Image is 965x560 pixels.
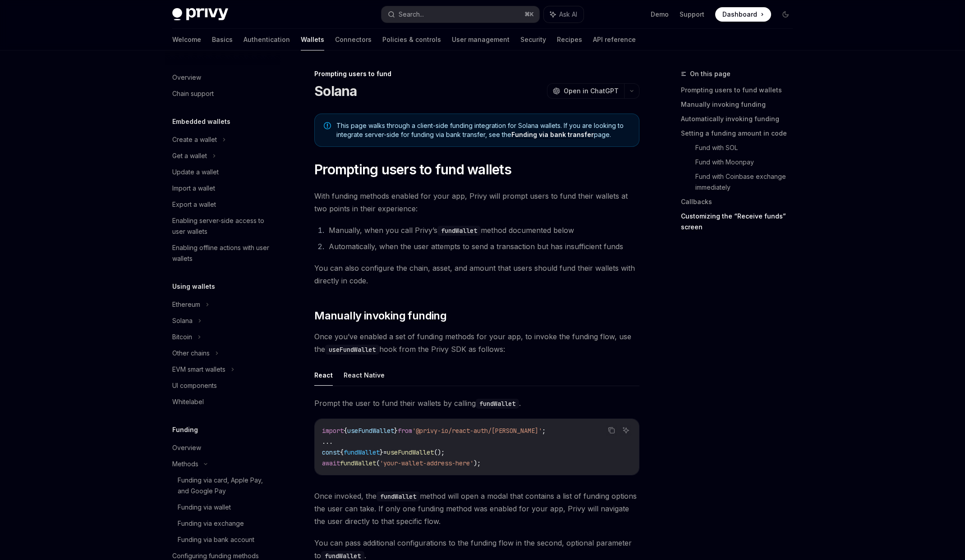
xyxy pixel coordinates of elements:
div: Funding via wallet [178,502,231,513]
button: Ask AI [620,424,632,436]
span: fundWallet [340,459,376,467]
div: Ethereum [172,299,200,310]
span: 'your-wallet-address-here' [380,459,473,467]
svg: Note [324,122,331,129]
div: Whitelabel [172,396,204,407]
div: Funding via exchange [178,518,244,529]
span: ; [542,427,546,435]
div: Import a wallet [172,183,215,194]
span: On this page [690,68,731,79]
span: '@privy-io/react-auth/[PERSON_NAME]' [412,427,542,435]
button: React Native [344,364,385,386]
a: Chain support [165,86,280,102]
div: UI components [172,380,217,391]
li: Automatically, when the user attempts to send a transaction but has insufficient funds [326,240,639,253]
h5: Embedded wallets [172,116,230,127]
span: ( [376,459,380,467]
div: Create a wallet [172,134,217,145]
a: Overview [165,69,280,86]
div: Update a wallet [172,167,219,178]
span: You can also configure the chain, asset, and amount that users should fund their wallets with dir... [314,262,639,287]
a: Manually invoking funding [681,97,800,112]
span: Once you’ve enabled a set of funding methods for your app, to invoke the funding flow, use the ho... [314,330,639,355]
div: EVM smart wallets [172,364,225,375]
a: Wallets [301,29,324,50]
code: fundWallet [476,399,519,409]
span: This page walks through a client-side funding integration for Solana wallets. If you are looking ... [336,121,630,139]
a: Fund with SOL [695,141,800,155]
a: Dashboard [715,7,771,22]
a: Setting a funding amount in code [681,126,800,141]
div: Chain support [172,88,214,99]
div: Get a wallet [172,150,207,161]
a: Policies & controls [382,29,441,50]
a: Callbacks [681,195,800,209]
button: Copy the contents from the code block [606,424,617,436]
span: Dashboard [722,10,757,19]
a: Fund with Coinbase exchange immediately [695,169,800,195]
a: Update a wallet [165,164,280,180]
div: Other chains [172,348,210,359]
a: Security [520,29,546,50]
span: { [340,448,344,456]
a: Customizing the “Receive funds” screen [681,209,800,234]
a: Demo [651,10,669,19]
span: Open in ChatGPT [564,87,619,96]
div: Bitcoin [172,332,192,342]
a: Whitelabel [165,394,280,410]
a: Funding via exchange [165,515,280,532]
div: Overview [172,442,201,453]
span: ... [322,437,333,446]
a: Welcome [172,29,201,50]
a: Connectors [335,29,372,50]
button: Toggle dark mode [778,7,793,22]
button: Ask AI [544,6,584,23]
img: dark logo [172,8,228,21]
a: User management [452,29,510,50]
span: const [322,448,340,456]
a: API reference [593,29,636,50]
div: Enabling server-side access to user wallets [172,215,275,237]
div: Solana [172,315,193,326]
span: { [344,427,347,435]
code: fundWallet [377,492,420,501]
span: (); [434,448,445,456]
span: useFundWallet [347,427,394,435]
code: useFundWallet [325,345,379,355]
a: Recipes [557,29,582,50]
li: Manually, when you call Privy’s method documented below [326,224,639,237]
span: Once invoked, the method will open a modal that contains a list of funding options the user can t... [314,490,639,528]
span: With funding methods enabled for your app, Privy will prompt users to fund their wallets at two p... [314,190,639,215]
span: fundWallet [344,448,380,456]
span: } [394,427,398,435]
div: Prompting users to fund [314,69,639,78]
a: Enabling offline actions with user wallets [165,240,280,267]
a: Support [680,10,704,19]
span: Prompting users to fund wallets [314,161,511,178]
span: from [398,427,412,435]
span: Manually invoking funding [314,309,446,323]
a: UI components [165,378,280,394]
code: fundWallet [437,226,481,236]
a: Fund with Moonpay [695,155,800,169]
div: Funding via bank account [178,534,254,545]
div: Methods [172,459,198,469]
h1: Solana [314,83,357,99]
span: Prompt the user to fund their wallets by calling . [314,397,639,410]
a: Prompting users to fund wallets [681,83,800,97]
div: Overview [172,72,201,83]
div: Funding via card, Apple Pay, and Google Pay [178,475,275,496]
div: Enabling offline actions with user wallets [172,242,275,264]
a: Funding via bank transfer [511,131,594,139]
button: Open in ChatGPT [547,83,624,99]
a: Export a wallet [165,196,280,213]
span: ); [473,459,481,467]
span: ⌘ K [524,11,534,18]
h5: Using wallets [172,281,215,292]
a: Overview [165,440,280,456]
div: Search... [399,9,424,20]
span: import [322,427,344,435]
span: useFundWallet [387,448,434,456]
a: Funding via card, Apple Pay, and Google Pay [165,472,280,499]
a: Basics [212,29,233,50]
